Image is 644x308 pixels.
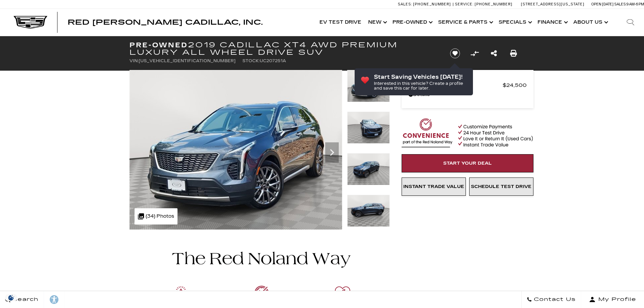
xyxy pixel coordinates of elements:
[347,112,390,144] img: Used 2019 SHADOW METALLIC Cadillac AWD Premium Luxury image 2
[10,295,39,304] span: Search
[455,2,474,6] span: Service:
[408,80,503,90] span: Red [PERSON_NAME]
[495,9,534,36] a: Specials
[408,90,527,99] a: Details
[435,9,495,36] a: Service & Parts
[68,19,263,26] a: Red [PERSON_NAME] Cadillac, Inc.
[591,2,614,6] span: Open [DATE]
[129,70,342,230] img: Used 2019 SHADOW METALLIC Cadillac AWD Premium Luxury image 1
[570,9,610,36] a: About Us
[139,58,236,63] span: [US_VEHICLE_IDENTIFICATION_NUMBER]
[402,154,533,172] a: Start Your Deal
[325,142,339,163] div: Next
[260,58,286,63] span: UC207251A
[398,2,453,6] a: Sales: [PHONE_NUMBER]
[448,48,462,59] button: Save vehicle
[316,9,365,36] a: EV Test Drive
[402,177,466,196] a: Instant Trade Value
[413,2,451,6] span: [PHONE_NUMBER]
[469,177,533,196] a: Schedule Test Drive
[129,41,188,49] strong: Pre-Owned
[408,80,527,90] a: Red [PERSON_NAME] $24,500
[242,58,260,63] span: Stock:
[347,195,390,227] img: Used 2019 SHADOW METALLIC Cadillac AWD Premium Luxury image 4
[135,208,177,224] div: (34) Photos
[521,2,585,6] a: [STREET_ADDRESS][US_STATE]
[626,2,644,6] span: 9 AM-6 PM
[403,184,464,189] span: Instant Trade Value
[581,291,644,308] button: Open user profile menu
[503,80,527,90] span: $24,500
[471,184,531,189] span: Schedule Test Drive
[453,2,514,6] a: Service: [PHONE_NUMBER]
[532,295,576,304] span: Contact Us
[491,49,497,58] a: Share this Pre-Owned 2019 Cadillac XT4 AWD Premium Luxury All Wheel Drive SUV
[521,291,581,308] a: Contact Us
[596,295,636,304] span: My Profile
[14,16,47,29] img: Cadillac Dark Logo with Cadillac White Text
[68,18,263,26] span: Red [PERSON_NAME] Cadillac, Inc.
[389,9,435,36] a: Pre-Owned
[443,161,492,166] span: Start Your Deal
[347,70,390,102] img: Used 2019 SHADOW METALLIC Cadillac AWD Premium Luxury image 1
[3,294,19,301] section: Click to Open Cookie Consent Modal
[365,9,389,36] a: New
[475,2,512,6] span: [PHONE_NUMBER]
[510,49,517,58] a: Print this Pre-Owned 2019 Cadillac XT4 AWD Premium Luxury All Wheel Drive SUV
[3,294,19,301] img: Opt-Out Icon
[398,2,412,6] span: Sales:
[129,58,139,63] span: VIN:
[347,153,390,185] img: Used 2019 SHADOW METALLIC Cadillac AWD Premium Luxury image 3
[614,2,626,6] span: Sales:
[470,48,480,58] button: Compare vehicle
[534,9,570,36] a: Finance
[129,41,439,56] h1: 2019 Cadillac XT4 AWD Premium Luxury All Wheel Drive SUV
